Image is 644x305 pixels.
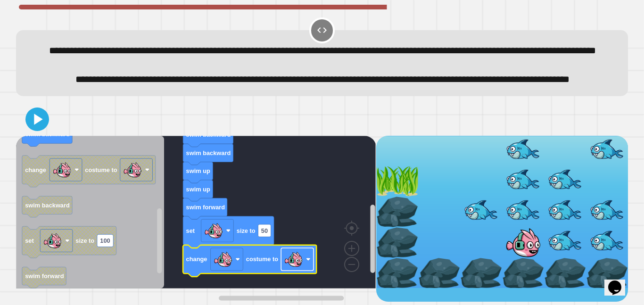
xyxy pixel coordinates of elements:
[261,227,268,234] text: 50
[186,167,210,174] text: swim up
[237,227,256,234] text: size to
[25,237,34,244] text: set
[604,267,635,296] iframe: chat widget
[186,204,225,211] text: swim forward
[246,256,278,263] text: costume to
[186,227,195,234] text: set
[186,256,207,263] text: change
[85,166,117,173] text: costume to
[16,136,376,302] div: Blockly Workspace
[25,202,70,209] text: swim backward
[186,185,210,192] text: swim up
[100,237,110,244] text: 100
[186,149,231,157] text: swim backward
[76,237,95,244] text: size to
[25,272,64,280] text: swim forward
[25,166,46,173] text: change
